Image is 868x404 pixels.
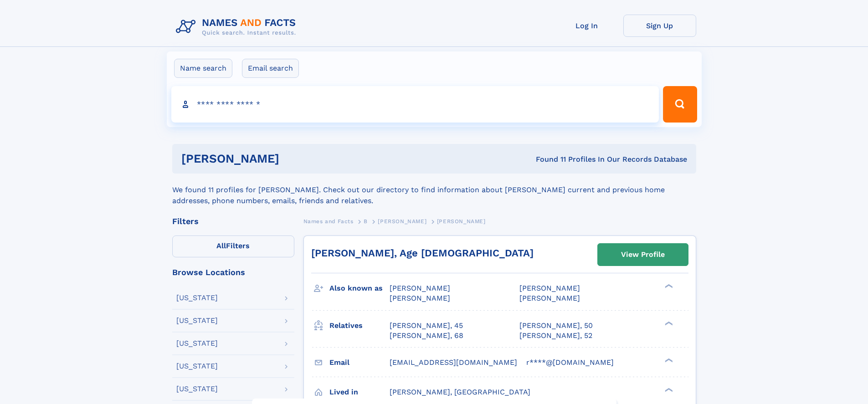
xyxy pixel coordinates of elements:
[303,215,354,227] a: Names and Facts
[364,218,368,225] span: B
[329,355,390,370] h3: Email
[172,174,696,206] div: We found 11 profiles for [PERSON_NAME]. Check out our directory to find information about [PERSON...
[663,357,673,363] div: ❯
[172,268,294,276] div: Browse Locations
[174,59,232,78] label: Name search
[519,284,580,292] span: [PERSON_NAME]
[390,331,463,341] a: [PERSON_NAME], 68
[390,321,463,331] a: [PERSON_NAME], 45
[176,294,218,302] div: [US_STATE]
[598,244,688,266] a: View Profile
[176,363,218,370] div: [US_STATE]
[663,320,673,326] div: ❯
[390,388,530,396] span: [PERSON_NAME], [GEOGRAPHIC_DATA]
[378,215,426,227] a: [PERSON_NAME]
[216,241,226,250] span: All
[176,317,218,324] div: [US_STATE]
[437,218,486,225] span: [PERSON_NAME]
[172,235,294,257] label: Filters
[176,385,218,393] div: [US_STATE]
[550,15,623,37] a: Log In
[172,217,294,225] div: Filters
[390,358,517,367] span: [EMAIL_ADDRESS][DOMAIN_NAME]
[311,247,534,259] a: [PERSON_NAME], Age [DEMOGRAPHIC_DATA]
[242,59,299,78] label: Email search
[623,15,696,37] a: Sign Up
[407,154,687,164] div: Found 11 Profiles In Our Records Database
[181,153,408,164] h1: [PERSON_NAME]
[390,294,450,302] span: [PERSON_NAME]
[390,284,450,292] span: [PERSON_NAME]
[519,294,580,302] span: [PERSON_NAME]
[329,281,390,296] h3: Also known as
[329,318,390,333] h3: Relatives
[621,244,665,265] div: View Profile
[663,283,673,289] div: ❯
[171,86,659,123] input: search input
[329,384,390,400] h3: Lived in
[663,86,697,123] button: Search Button
[172,15,303,39] img: Logo Names and Facts
[519,331,592,341] a: [PERSON_NAME], 52
[176,340,218,347] div: [US_STATE]
[663,387,673,393] div: ❯
[519,321,593,331] a: [PERSON_NAME], 50
[378,218,426,225] span: [PERSON_NAME]
[364,215,368,227] a: B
